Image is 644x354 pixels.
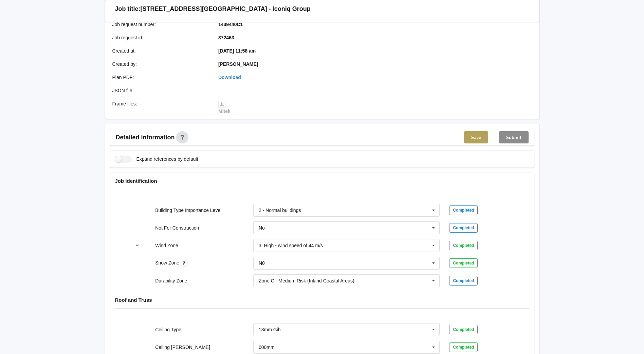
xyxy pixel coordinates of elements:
label: Snow Zone [155,260,181,265]
div: 3. High - wind speed of 44 m/s [259,243,323,248]
b: 372463 [218,35,234,40]
span: Detailed information [116,134,175,140]
div: Completed [449,241,478,250]
div: Job request number : [108,21,214,28]
div: Completed [449,342,478,352]
label: Durability Zone [155,278,187,283]
div: Completed [449,223,478,233]
label: Wind Zone [155,243,178,248]
div: Completed [449,325,478,334]
div: 2 - Normal buildings [259,208,301,213]
label: Ceiling Type [155,327,181,332]
b: 1439440C1 [218,22,243,27]
a: Download [218,75,241,80]
button: Save [464,131,488,143]
div: Plan PDF : [108,74,214,81]
div: JSON file : [108,87,214,94]
label: Ceiling [PERSON_NAME] [155,345,210,350]
a: Mitek [218,101,231,114]
h4: Job Identification [115,178,529,184]
b: [DATE] 11:58 am [218,48,256,54]
div: No [259,225,265,230]
div: Zone C - Medium Risk (Inland Coastal Areas) [259,278,354,283]
label: Expand references by default [115,156,198,163]
h3: [STREET_ADDRESS][GEOGRAPHIC_DATA] - Iconiq Group [141,5,311,13]
b: [PERSON_NAME] [218,61,258,67]
label: Building Type Importance Level [155,208,221,213]
label: Not For Construction [155,225,199,231]
div: Created by : [108,61,214,67]
h3: Job title: [115,5,141,13]
h4: Roof and Truss [115,297,529,303]
div: 600mm [259,345,275,350]
div: Created at : [108,47,214,54]
div: Job request id : [108,34,214,41]
div: Completed [449,276,478,286]
div: Completed [449,258,478,268]
div: Frame files : [108,100,214,115]
button: reference-toggle [131,239,144,252]
div: 13mm Gib [259,327,281,332]
div: Completed [449,205,478,215]
div: N0 [259,261,265,265]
